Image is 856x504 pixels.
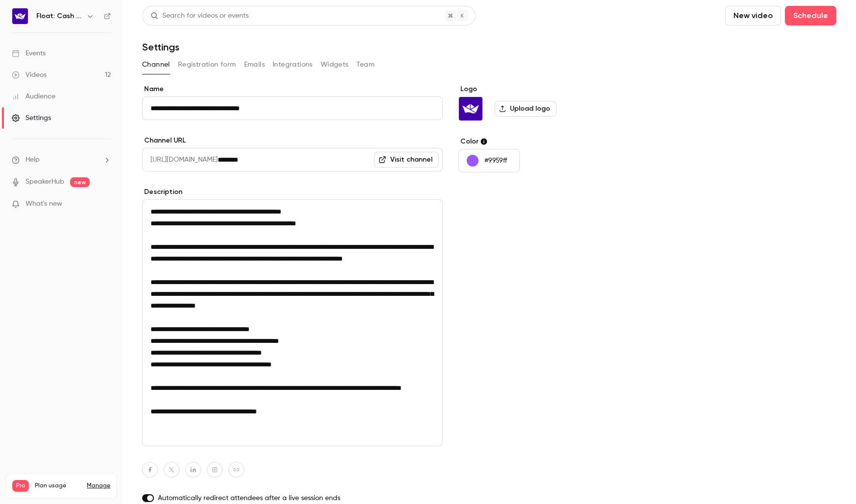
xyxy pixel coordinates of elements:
[459,97,482,120] img: Float: Cash Flow Intelligence Series
[12,48,46,58] div: Events
[458,137,609,146] label: Color
[87,482,110,490] a: Manage
[142,493,443,503] label: Automatically redirect attendees after a live session ends
[12,70,47,80] div: Videos
[12,155,111,165] li: help-dropdown-opener
[36,11,82,21] h6: Float: Cash Flow Intelligence Series
[35,482,81,490] span: Plan usage
[484,156,507,166] p: #9959ff
[374,152,439,168] a: Visit channel
[25,155,40,165] span: Help
[12,92,55,101] div: Audience
[244,57,265,72] button: Emails
[458,84,609,121] section: Logo
[99,200,111,209] iframe: Noticeable Trigger
[12,8,28,24] img: Float: Cash Flow Intelligence Series
[25,177,64,187] a: SpeakerHub
[25,199,62,209] span: What's new
[142,41,179,53] h1: Settings
[142,84,443,94] label: Name
[70,177,90,187] span: new
[142,136,443,145] label: Channel URL
[458,84,609,94] label: Logo
[178,57,236,72] button: Registration form
[321,57,349,72] button: Widgets
[725,6,781,25] button: New video
[142,57,170,72] button: Channel
[151,11,249,21] div: Search for videos or events
[273,57,313,72] button: Integrations
[12,480,29,492] span: Pro
[142,187,443,197] label: Description
[458,149,520,172] button: #9959ff
[495,101,556,117] label: Upload logo
[12,113,51,123] div: Settings
[356,57,375,72] button: Team
[785,6,836,25] button: Schedule
[142,148,218,171] span: [URL][DOMAIN_NAME]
